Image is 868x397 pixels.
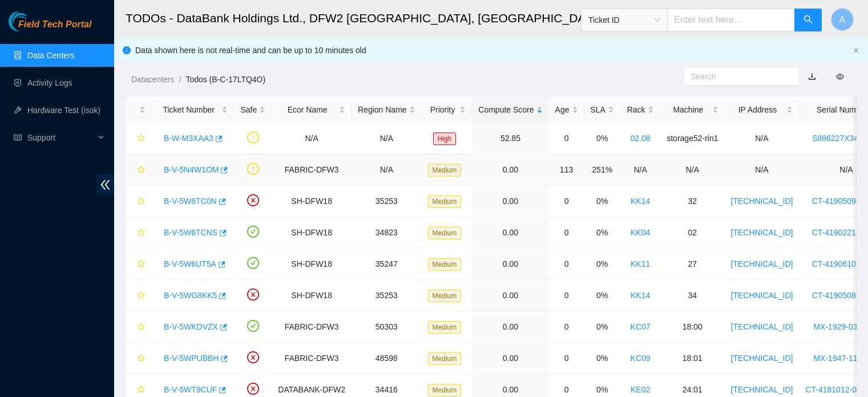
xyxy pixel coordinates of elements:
td: 52.85 [472,123,548,154]
button: search [794,9,822,31]
td: SH-DFW18 [272,217,352,248]
span: star [137,291,145,300]
td: N/A [725,154,800,186]
td: FABRIC-DFW3 [272,154,352,186]
span: exclamation-circle [247,163,259,175]
td: SH-DFW18 [272,280,352,311]
td: 0.00 [472,154,548,186]
span: / [179,75,181,84]
span: Medium [428,258,462,271]
span: star [137,134,145,143]
a: [TECHNICAL_ID] [731,228,793,237]
span: search [804,15,813,26]
img: Akamai Technologies [9,11,58,31]
button: star [132,223,146,242]
td: 0% [584,123,620,154]
button: star [132,161,146,179]
a: KC07 [631,322,651,331]
span: Medium [428,321,462,334]
a: 02.08 [631,134,651,143]
span: star [137,386,145,395]
a: B-V-5W6UT5A [164,259,216,268]
a: [TECHNICAL_ID] [731,259,793,268]
span: star [137,323,145,332]
td: 0% [584,311,620,343]
td: FABRIC-DFW3 [272,343,352,374]
td: FABRIC-DFW3 [272,311,352,343]
span: Medium [428,195,462,208]
td: 0% [584,186,620,217]
a: B-V-5WKDVZX [164,322,218,331]
td: 0.00 [472,217,548,248]
span: close [853,47,859,54]
button: star [132,286,146,304]
td: 34823 [352,217,422,248]
a: Todos (B-C-17LTQ4O) [185,75,265,84]
a: B-V-5W6TCNS [164,228,217,237]
span: star [137,354,145,363]
a: B-V-5WG8KK5 [164,291,217,300]
a: download [808,72,816,81]
span: Field Tech Portal [18,19,91,30]
td: 0.00 [472,186,548,217]
span: star [137,166,145,175]
td: SH-DFW18 [272,186,352,217]
span: Support [27,126,95,149]
span: close-circle [247,288,259,300]
td: 251% [584,154,620,186]
td: 0% [584,343,620,374]
button: star [132,318,146,336]
td: 35253 [352,186,422,217]
span: star [137,260,145,269]
span: star [137,197,145,206]
button: download [800,67,825,86]
span: Medium [428,352,462,365]
button: A [831,8,854,31]
span: Medium [428,290,462,302]
td: storage52-rin1 [660,123,724,154]
span: Medium [428,164,462,177]
td: 35247 [352,248,422,280]
td: 0 [549,280,584,311]
a: KC09 [631,354,651,363]
span: check-circle [247,320,259,332]
td: 0.00 [472,248,548,280]
a: B-W-M3XAA3 [164,134,213,143]
td: 02 [660,217,724,248]
a: Hardware Test (isok) [27,106,100,115]
td: 0 [549,217,584,248]
span: Medium [428,227,462,239]
a: KE02 [631,385,650,394]
td: 0 [549,311,584,343]
a: B-V-5WT9CUF [164,385,217,394]
td: N/A [352,123,422,154]
span: close-circle [247,194,259,206]
td: 35253 [352,280,422,311]
td: 0% [584,280,620,311]
a: KK04 [631,228,650,237]
span: eye [836,73,844,81]
input: Search [691,70,783,83]
td: 32 [660,186,724,217]
span: double-left [96,174,114,195]
button: close [853,47,859,54]
td: N/A [352,154,422,186]
span: read [14,134,22,142]
a: [TECHNICAL_ID] [731,291,793,300]
span: exclamation-circle [247,131,259,143]
a: Data Centers [27,51,74,60]
span: check-circle [247,257,259,269]
td: N/A [660,154,724,186]
td: 113 [549,154,584,186]
span: Ticket ID [588,11,660,29]
a: B-V-5N4W1OM [164,165,219,174]
span: Medium [428,384,462,396]
td: 0 [549,186,584,217]
button: star [132,192,146,210]
a: KK11 [631,259,650,268]
a: Activity Logs [27,78,72,87]
a: [TECHNICAL_ID] [731,197,793,206]
span: star [137,228,145,238]
button: star [132,129,146,147]
span: A [839,13,846,27]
